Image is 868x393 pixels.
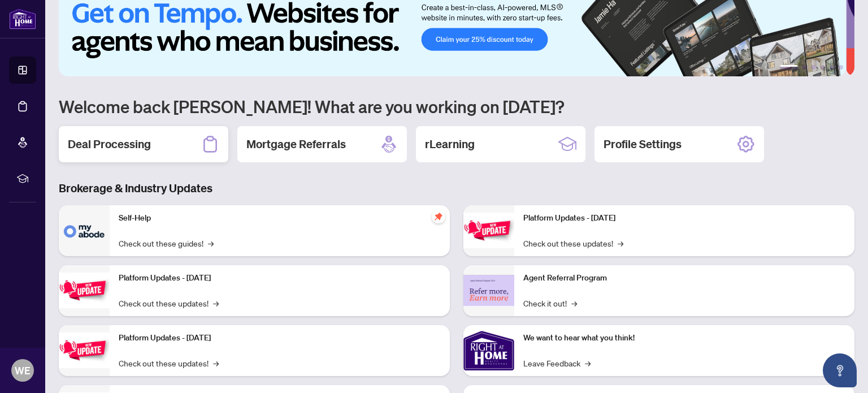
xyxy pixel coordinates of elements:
img: Self-Help [59,205,110,256]
button: 2 [802,65,807,70]
a: Check out these guides!→ [119,237,214,249]
span: → [208,237,214,249]
img: Agent Referral Program [463,275,514,306]
h2: Deal Processing [68,136,151,152]
p: Platform Updates - [DATE] [119,332,441,344]
button: 1 [780,65,798,70]
a: Leave Feedback→ [523,357,591,369]
p: Platform Updates - [DATE] [523,212,845,224]
p: We want to hear what you think! [523,332,845,344]
a: Check out these updates!→ [523,237,623,249]
h2: rLearning [425,136,475,152]
img: We want to hear what you think! [463,325,514,376]
span: → [213,297,219,309]
img: Platform Updates - July 21, 2025 [59,332,110,368]
button: 6 [839,65,843,70]
img: Platform Updates - June 23, 2025 [463,213,514,248]
span: → [213,357,219,369]
a: Check it out!→ [523,297,577,309]
img: Platform Updates - September 16, 2025 [59,273,110,308]
a: Check out these updates!→ [119,297,219,309]
p: Agent Referral Program [523,272,845,284]
h3: Brokerage & Industry Updates [59,180,854,196]
button: Open asap [823,353,857,387]
h1: Welcome back [PERSON_NAME]! What are you working on [DATE]? [59,96,854,117]
button: 5 [830,65,834,70]
span: WE [15,362,31,378]
h2: Mortgage Referrals [246,136,346,152]
span: → [618,237,623,249]
p: Self-Help [119,212,441,224]
a: Check out these updates!→ [119,357,219,369]
span: → [585,357,591,369]
h2: Profile Settings [604,136,682,152]
button: 4 [821,65,825,70]
span: pushpin [432,210,445,223]
img: logo [9,8,36,29]
span: → [571,297,577,309]
button: 3 [811,65,816,70]
p: Platform Updates - [DATE] [119,272,441,284]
